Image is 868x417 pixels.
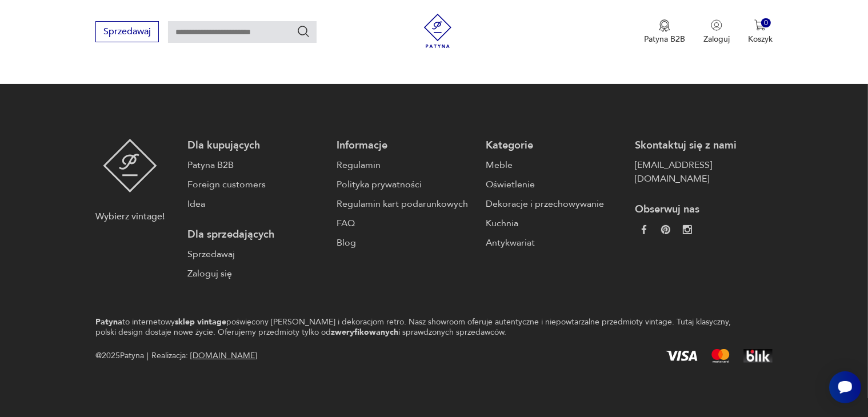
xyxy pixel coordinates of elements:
a: Antykwariat [486,236,623,250]
a: Zaloguj się [187,267,325,280]
p: Obserwuj nas [635,203,773,216]
a: Polityka prywatności [337,178,474,191]
a: Sprzedawaj [95,29,159,37]
p: Informacje [337,139,474,153]
img: Patyna - sklep z meblami i dekoracjami vintage [103,139,157,193]
img: Patyna - sklep z meblami i dekoracjami vintage [421,14,455,48]
div: | [147,349,149,363]
p: Zaloguj [703,34,730,45]
a: Regulamin kart podarunkowych [337,197,474,211]
a: Sprzedawaj [187,247,325,261]
p: Dla sprzedających [187,228,325,242]
img: da9060093f698e4c3cedc1453eec5031.webp [639,225,649,234]
img: Visa [666,351,698,361]
img: 37d27d81a828e637adc9f9cb2e3d3a8a.webp [661,225,670,234]
button: 0Koszyk [748,19,773,45]
span: @ 2025 Patyna [95,349,144,363]
p: to internetowy poświęcony [PERSON_NAME] i dekoracjom retro. Nasz showroom oferuje autentyczne i n... [95,317,733,338]
a: Oświetlenie [486,178,623,191]
img: c2fd9cf7f39615d9d6839a72ae8e59e5.webp [683,225,692,234]
a: [DOMAIN_NAME] [190,350,257,361]
a: [EMAIL_ADDRESS][DOMAIN_NAME] [635,158,773,186]
a: FAQ [337,216,474,230]
button: Zaloguj [703,19,730,45]
p: Patyna B2B [644,34,685,45]
a: Kuchnia [486,216,623,230]
button: Patyna B2B [644,19,685,45]
button: Sprzedawaj [95,21,159,42]
strong: Patyna [95,316,122,327]
p: Skontaktuj się z nami [635,139,773,153]
div: 0 [761,18,771,28]
strong: zweryfikowanych [331,327,398,338]
a: Blog [337,236,474,250]
p: Dla kupujących [187,139,325,153]
a: Foreign customers [187,178,325,191]
iframe: Smartsupp widget button [829,371,861,403]
a: Patyna B2B [187,158,325,172]
img: Ikona koszyka [754,19,766,31]
strong: sklep vintage [175,316,226,327]
a: Dekoracje i przechowywanie [486,197,623,211]
a: Ikona medaluPatyna B2B [644,19,685,45]
a: Idea [187,197,325,211]
a: Regulamin [337,158,474,172]
button: Szukaj [297,25,310,38]
span: Realizacja: [151,349,257,363]
p: Koszyk [748,34,773,45]
img: Ikona medalu [659,19,670,32]
a: Meble [486,158,623,172]
img: Ikonka użytkownika [711,19,722,31]
p: Kategorie [486,139,623,153]
img: Mastercard [711,349,730,363]
p: Wybierz vintage! [95,210,165,223]
img: BLIK [743,349,773,363]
